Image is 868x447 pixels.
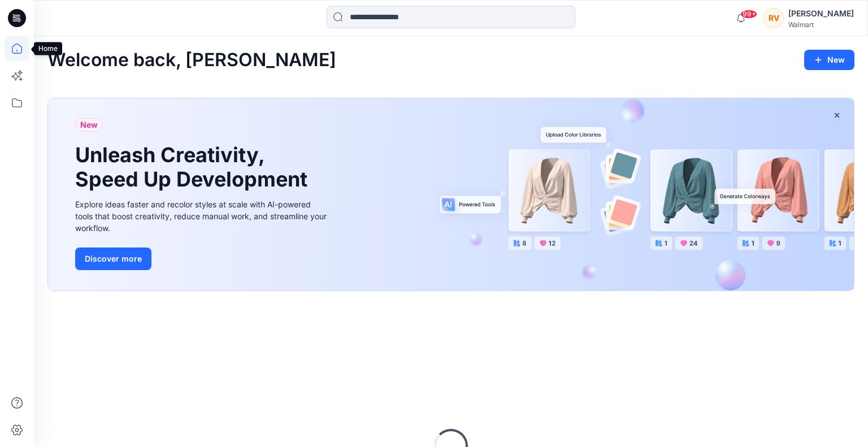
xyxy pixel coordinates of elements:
[80,118,98,132] span: New
[75,248,329,270] a: Discover more
[47,50,336,71] h2: Welcome back, [PERSON_NAME]
[788,20,854,29] div: Walmart
[75,143,313,192] h1: Unleash Creativity, Speed Up Development
[788,7,854,20] div: [PERSON_NAME]
[740,10,757,19] span: 99+
[75,248,151,270] button: Discover more
[75,198,329,234] div: Explore ideas faster and recolor styles at scale with AI-powered tools that boost creativity, red...
[804,50,854,70] button: New
[763,8,784,28] div: RV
